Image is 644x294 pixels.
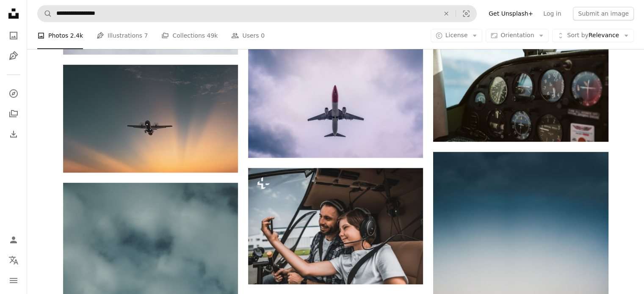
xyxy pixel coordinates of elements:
[231,22,265,49] a: Users 0
[248,41,423,158] img: flying plane on sky
[248,222,423,230] a: Side view smiling child and positive father taking photo on phone while wearing headphones. They ...
[538,7,566,20] a: Log in
[567,32,588,38] span: Sort by
[445,32,468,38] span: License
[161,22,218,49] a: Collections 49k
[261,31,265,40] span: 0
[5,85,22,102] a: Explore
[484,7,538,20] a: Get Unsplash+
[5,105,22,122] a: Collections
[5,5,22,24] a: Home — Unsplash
[437,5,456,22] button: Clear
[5,252,22,269] button: Language
[37,5,477,22] form: Find visuals sitewide
[5,47,22,64] a: Illustrations
[573,7,634,20] button: Submit an image
[567,31,619,40] span: Relevance
[97,22,148,49] a: Illustrations 7
[5,231,22,248] a: Log in / Sign up
[5,272,22,289] button: Menu
[552,29,634,42] button: Sort byRelevance
[63,65,238,173] img: monoplane during golden hour
[456,5,476,22] button: Visual search
[248,168,423,284] img: Side view smiling child and positive father taking photo on phone while wearing headphones. They ...
[63,115,238,122] a: monoplane during golden hour
[431,29,483,42] button: License
[144,31,148,40] span: 7
[486,29,549,42] button: Orientation
[5,126,22,143] a: Download History
[248,96,423,103] a: flying plane on sky
[433,25,608,141] img: black and silver car instrument panel cluster
[433,79,608,87] a: black and silver car instrument panel cluster
[5,27,22,44] a: Photos
[38,5,52,22] button: Search Unsplash
[500,32,534,38] span: Orientation
[207,31,218,40] span: 49k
